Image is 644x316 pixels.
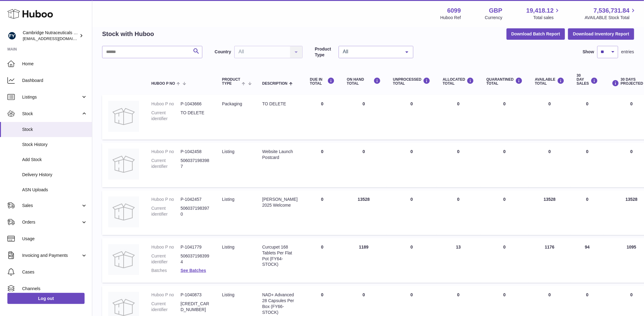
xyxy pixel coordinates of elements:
[108,149,139,180] img: product image
[529,238,570,283] td: 1176
[22,286,87,292] span: Channels
[507,28,565,39] button: Download Batch Report
[151,292,181,298] dt: Huboo P no
[585,6,637,21] a: 7,536,731.84 AVAILABLE Stock Total
[341,49,401,55] span: All
[262,101,298,107] div: TO DELETE
[151,244,181,250] dt: Huboo P no
[22,157,87,163] span: Add Stock
[181,101,210,107] dd: P-1043666
[22,219,81,225] span: Orders
[262,244,298,268] div: Curcupet 168 Tablets Per Flat Pot (FY64-STOCK)
[102,30,154,38] h2: Stock with Huboo
[151,196,181,202] dt: Huboo P no
[181,301,210,313] dd: [CREDIT_CARD_NUMBER]
[222,78,240,86] span: Product Type
[181,292,210,298] dd: P-1040873
[108,101,139,132] img: product image
[347,77,381,86] div: ON HAND Total
[529,95,570,140] td: 0
[151,253,181,265] dt: Current identifier
[341,143,387,187] td: 0
[341,190,387,235] td: 13528
[181,244,210,250] dd: P-1041779
[570,238,604,283] td: 94
[222,197,234,202] span: listing
[503,197,506,202] span: 0
[22,142,87,148] span: Stock History
[22,236,87,242] span: Usage
[22,187,87,193] span: ASN Uploads
[23,36,90,41] span: [EMAIL_ADDRESS][DOMAIN_NAME]
[22,111,81,117] span: Stock
[437,190,480,235] td: 0
[440,15,461,21] div: Huboo Ref
[387,238,437,283] td: 0
[23,30,78,42] div: Cambridge Nutraceuticals Ltd
[108,244,139,275] img: product image
[526,6,554,15] span: 19,418.12
[526,6,561,21] a: 19,418.12 Total sales
[304,238,341,283] td: 0
[341,238,387,283] td: 1189
[181,196,210,202] dd: P-1042457
[304,143,341,187] td: 0
[151,268,181,273] dt: Batches
[181,205,210,217] dd: 5060371983970
[583,49,594,55] label: Show
[503,292,506,297] span: 0
[222,101,242,106] span: packaging
[181,149,210,155] dd: P-1042458
[387,190,437,235] td: 0
[22,172,87,178] span: Delivery History
[621,49,634,55] span: entries
[181,110,210,122] dd: TO DELETE
[570,190,604,235] td: 0
[151,205,181,217] dt: Current identifier
[108,196,139,227] img: product image
[570,95,604,140] td: 0
[181,268,206,273] a: See Batches
[262,82,288,86] span: Description
[487,77,523,86] div: QUARANTINED Total
[151,101,181,107] dt: Huboo P no
[585,15,637,21] span: AVAILABLE Stock Total
[262,292,298,315] div: NAD+ Advanced 28 Capsules Per Box (FY66-STOCK)
[222,149,234,154] span: listing
[22,94,81,100] span: Listings
[341,95,387,140] td: 0
[215,49,231,55] label: Country
[262,196,298,208] div: [PERSON_NAME] 2025 Welcome
[315,46,336,58] label: Product Type
[22,269,87,275] span: Cases
[304,95,341,140] td: 0
[151,301,181,313] dt: Current identifier
[570,143,604,187] td: 0
[151,82,175,86] span: Huboo P no
[447,6,461,15] strong: 6099
[503,245,506,249] span: 0
[7,31,17,40] img: huboo@camnutra.com
[393,77,431,86] div: UNPROCESSED Total
[7,293,85,304] a: Log out
[568,28,634,39] button: Download Inventory Report
[151,158,181,169] dt: Current identifier
[529,190,570,235] td: 13528
[594,6,630,15] span: 7,536,731.84
[387,95,437,140] td: 0
[151,149,181,155] dt: Huboo P no
[22,203,81,209] span: Sales
[181,253,210,265] dd: 5060371983994
[181,158,210,169] dd: 5060371983987
[621,78,643,86] span: 30 DAYS PROJECTED
[22,61,87,67] span: Home
[533,15,561,21] span: Total sales
[222,245,234,249] span: listing
[529,143,570,187] td: 0
[151,110,181,122] dt: Current identifier
[437,95,480,140] td: 0
[22,78,87,83] span: Dashboard
[387,143,437,187] td: 0
[310,77,335,86] div: DUE IN TOTAL
[22,127,87,132] span: Stock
